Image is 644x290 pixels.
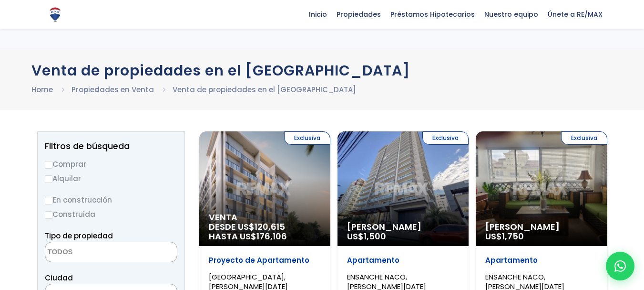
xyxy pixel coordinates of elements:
p: Apartamento [347,256,459,265]
span: 1,750 [502,230,524,242]
span: HASTA US$ [209,232,321,241]
input: Comprar [45,161,52,169]
label: Construida [45,208,177,220]
p: Proyecto de Apartamento [209,256,321,265]
a: Propiedades en Venta [72,85,154,95]
span: Únete a RE/MAX [543,7,607,21]
input: En construcción [45,197,52,204]
input: Alquilar [45,175,52,183]
label: Comprar [45,158,177,170]
span: US$ [347,230,386,242]
label: Alquilar [45,172,177,184]
label: En construcción [45,194,177,206]
span: Préstamos Hipotecarios [386,7,480,21]
img: Logo de REMAX [47,6,63,23]
span: Venta [209,213,321,222]
span: Exclusiva [284,131,330,145]
span: 120,615 [255,221,285,233]
span: Ciudad [45,273,73,283]
span: 1,500 [364,230,386,242]
span: 176,106 [256,230,287,242]
p: Apartamento [485,256,597,265]
textarea: Search [45,242,138,263]
span: Tipo de propiedad [45,231,113,241]
h2: Filtros de búsqueda [45,141,177,151]
span: Exclusiva [561,131,607,145]
span: Exclusiva [422,131,469,145]
h1: Venta de propiedades en el [GEOGRAPHIC_DATA] [31,62,613,79]
span: US$ [485,230,524,242]
span: [PERSON_NAME] [485,222,597,232]
span: Nuestro equipo [480,7,543,21]
a: Home [31,85,53,95]
span: [PERSON_NAME] [347,222,459,232]
span: Propiedades [332,7,386,21]
li: Venta de propiedades en el [GEOGRAPHIC_DATA] [173,84,356,96]
span: Inicio [304,7,332,21]
input: Construida [45,211,52,219]
span: DESDE US$ [209,222,321,241]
